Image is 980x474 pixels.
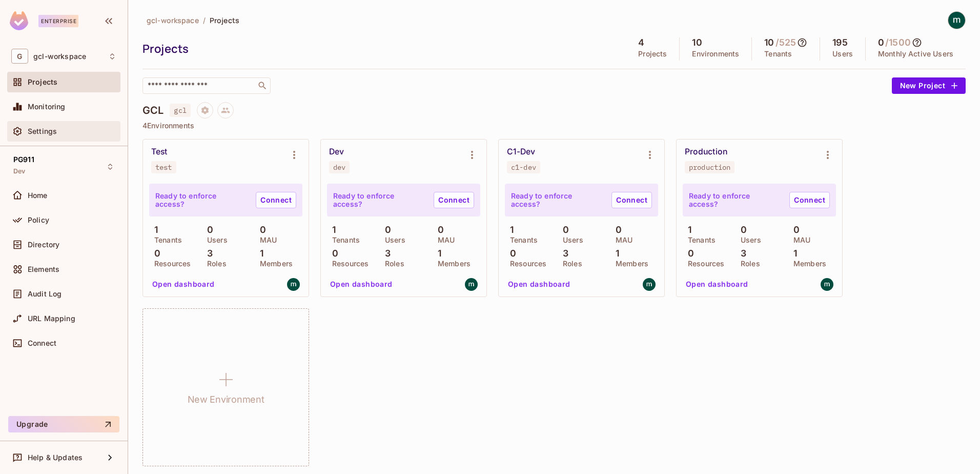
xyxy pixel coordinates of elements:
button: Open dashboard [504,276,575,292]
span: Home [28,191,48,200]
p: Tenants [764,50,792,58]
p: Users [380,236,405,244]
p: Projects [638,50,667,58]
button: Environment settings [818,145,838,165]
p: Members [433,260,471,268]
button: Environment settings [640,145,660,165]
span: Policy [28,216,49,224]
h5: / 1500 [885,37,911,48]
div: Dev [329,147,344,157]
h4: GCL [142,104,164,116]
p: 3 [736,248,746,259]
span: Project settings [197,107,213,117]
a: Connect [789,192,830,208]
p: 0 [558,225,569,235]
p: 0 [202,225,213,235]
span: gcl-workspace [147,15,199,25]
p: 3 [558,248,568,259]
p: Members [255,260,293,268]
span: Help & Updates [28,453,83,462]
span: PG911 [13,155,34,164]
p: Tenants [327,236,360,244]
p: Roles [380,260,404,268]
div: Projects [142,41,621,56]
span: Audit Log [28,290,62,298]
button: Upgrade [8,416,119,432]
span: Elements [28,265,59,273]
p: 0 [610,225,622,235]
span: Dev [13,167,25,175]
div: c1-dev [511,163,536,171]
p: Tenants [149,236,182,244]
p: 1 [149,225,158,235]
p: Members [610,260,648,268]
p: Tenants [505,236,538,244]
button: Environment settings [462,145,482,165]
div: Production [685,147,727,157]
p: 0 [736,225,747,235]
p: Resources [149,260,191,268]
a: Connect [256,192,296,208]
p: 1 [327,225,336,235]
p: 1 [255,248,263,259]
h5: 0 [878,37,884,48]
p: Users [736,236,761,244]
img: gclautho@gmail.com [287,278,300,291]
p: Roles [558,260,582,268]
p: Ready to enforce access? [511,192,603,208]
p: Members [788,260,826,268]
a: Connect [611,192,652,208]
p: Ready to enforce access? [155,192,248,208]
p: Users [202,236,228,244]
span: Monitoring [28,103,66,111]
p: Users [832,50,853,58]
span: Connect [28,339,56,347]
div: test [155,163,172,171]
span: Projects [28,78,57,86]
p: 1 [433,248,441,259]
p: 1 [683,225,691,235]
p: MAU [255,236,277,244]
li: / [203,15,206,25]
p: MAU [610,236,632,244]
p: 1 [788,248,797,259]
button: Environment settings [284,145,304,165]
img: SReyMgAAAABJRU5ErkJggg== [10,11,28,30]
button: Open dashboard [326,276,397,292]
img: mathieu h [948,12,965,29]
p: 1 [610,248,619,259]
span: Projects [210,15,239,25]
p: 3 [380,248,391,259]
h5: 10 [764,37,774,48]
img: gclautho@gmail.com [821,278,833,291]
img: gclautho@gmail.com [465,278,478,291]
p: 0 [380,225,391,235]
p: Resources [327,260,369,268]
p: MAU [433,236,455,244]
div: Test [151,147,167,157]
p: 0 [327,248,338,259]
a: Connect [434,192,474,208]
h5: 10 [692,37,702,48]
h5: 4 [638,37,644,48]
p: Tenants [683,236,716,244]
button: Open dashboard [148,276,219,292]
button: Open dashboard [682,276,752,292]
p: 3 [202,248,213,259]
p: MAU [788,236,810,244]
div: production [689,163,730,171]
span: Workspace: gcl-workspace [33,52,86,61]
div: dev [333,163,345,171]
p: Monthly Active Users [878,50,953,58]
p: 1 [505,225,514,235]
div: Enterprise [38,15,78,27]
span: URL Mapping [28,314,75,323]
p: Roles [736,260,760,268]
p: 0 [788,225,800,235]
span: gcl [170,104,190,117]
p: 0 [505,248,516,259]
p: 4 Environments [142,122,966,130]
p: Users [558,236,583,244]
p: Roles [202,260,227,268]
span: Directory [28,241,59,249]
